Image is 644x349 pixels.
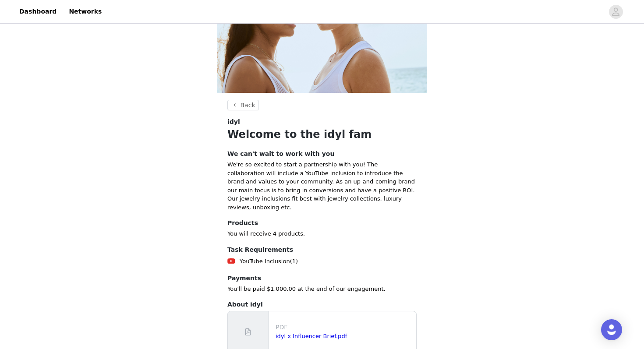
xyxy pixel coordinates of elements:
[612,5,620,19] div: avatar
[227,285,417,293] p: You'll be paid $1,000.00 at the end of our engagement.
[14,2,62,21] a: Dashboard
[227,149,417,159] h4: We can't wait to work with you
[601,319,622,340] div: Open Intercom Messenger
[227,229,417,238] p: You will receive 4 products.
[64,2,107,21] a: Networks
[227,160,417,212] p: We're so excited to start a partnership with you! The collaboration will include a YouTube inclus...
[276,323,413,332] p: PDF
[227,219,417,228] h4: Products
[276,333,347,339] a: idyl x Influencer Brief.pdf
[227,274,417,283] h4: Payments
[227,245,417,254] h4: Task Requirements
[227,300,417,309] h4: About idyl
[227,117,240,127] span: idyl
[290,257,298,266] span: (1)
[240,257,290,266] span: YouTube Inclusion
[227,127,417,142] h1: Welcome to the idyl fam
[227,100,259,110] button: Back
